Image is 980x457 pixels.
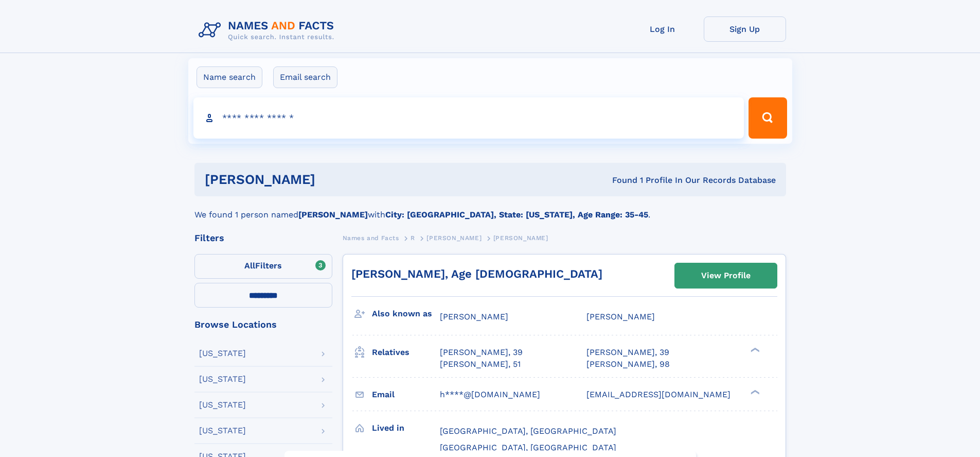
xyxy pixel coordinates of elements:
[586,390,730,399] span: [EMAIL_ADDRESS][DOMAIN_NAME]
[586,347,669,358] a: [PERSON_NAME], 39
[343,231,399,244] a: Names and Facts
[748,347,760,353] div: ❯
[193,97,744,139] input: search input
[273,66,337,88] label: Email search
[194,254,332,279] label: Filters
[440,443,616,452] span: [GEOGRAPHIC_DATA], [GEOGRAPHIC_DATA]
[621,16,704,42] a: Log In
[372,386,440,403] h3: Email
[440,347,523,358] a: [PERSON_NAME], 39
[440,426,616,436] span: [GEOGRAPHIC_DATA], [GEOGRAPHIC_DATA]
[748,388,760,395] div: ❯
[194,196,786,221] div: We found 1 person named with .
[205,173,464,186] h1: [PERSON_NAME]
[426,234,482,242] span: [PERSON_NAME]
[701,264,751,287] div: View Profile
[372,344,440,361] h3: Relatives
[199,427,246,435] div: [US_STATE]
[197,66,262,88] label: Name search
[194,233,332,243] div: Filters
[586,312,655,321] span: [PERSON_NAME]
[464,175,776,186] div: Found 1 Profile In Our Records Database
[675,263,777,288] a: View Profile
[351,267,602,280] a: [PERSON_NAME], Age [DEMOGRAPHIC_DATA]
[372,305,440,323] h3: Also known as
[372,419,440,437] h3: Lived in
[199,401,246,409] div: [US_STATE]
[194,320,332,329] div: Browse Locations
[199,375,246,383] div: [US_STATE]
[704,16,786,42] a: Sign Up
[749,97,787,139] button: Search Button
[440,312,508,321] span: [PERSON_NAME]
[385,210,648,219] b: City: [GEOGRAPHIC_DATA], State: [US_STATE], Age Range: 35-45
[426,231,482,244] a: [PERSON_NAME]
[244,261,255,270] span: All
[493,234,548,242] span: [PERSON_NAME]
[298,210,368,219] b: [PERSON_NAME]
[440,359,521,370] a: [PERSON_NAME], 51
[199,349,246,358] div: [US_STATE]
[194,16,343,44] img: Logo Names and Facts
[586,359,670,370] a: [PERSON_NAME], 98
[411,234,415,242] span: R
[411,231,415,244] a: R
